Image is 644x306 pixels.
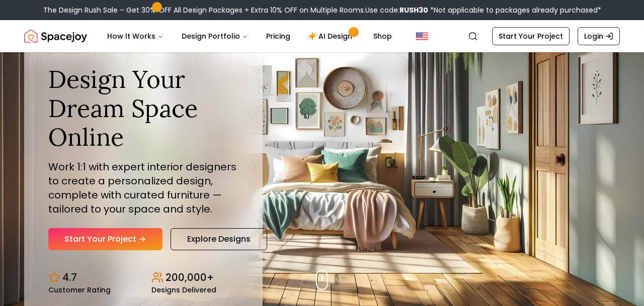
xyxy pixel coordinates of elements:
[48,160,238,216] p: Work 1:1 with expert interior designers to create a personalized design, complete with curated fu...
[48,65,238,152] h1: Design Your Dream Space Online
[24,26,87,46] a: Spacejoy
[48,262,238,293] div: Design stats
[365,5,428,15] span: Use code:
[428,5,601,15] span: *Not applicable to packages already purchased*
[43,5,601,15] div: The Design Rush Sale – Get 30% OFF All Design Packages + Extra 10% OFF on Multiple Rooms.
[365,26,400,46] a: Shop
[258,26,298,46] a: Pricing
[99,26,172,46] button: How It Works
[174,26,256,46] button: Design Portfolio
[24,26,87,46] img: Spacejoy Logo
[151,286,216,293] small: Designs Delivered
[399,5,428,15] b: RUSH30
[300,26,363,46] a: AI Design
[48,228,163,250] a: Start Your Project
[171,228,267,250] a: Explore Designs
[166,270,214,284] p: 200,000+
[416,30,428,42] img: United States
[578,27,620,45] a: Login
[24,20,620,52] nav: Global
[62,270,77,284] p: 4.7
[492,27,570,45] a: Start Your Project
[48,286,111,293] small: Customer Rating
[99,26,400,46] nav: Main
